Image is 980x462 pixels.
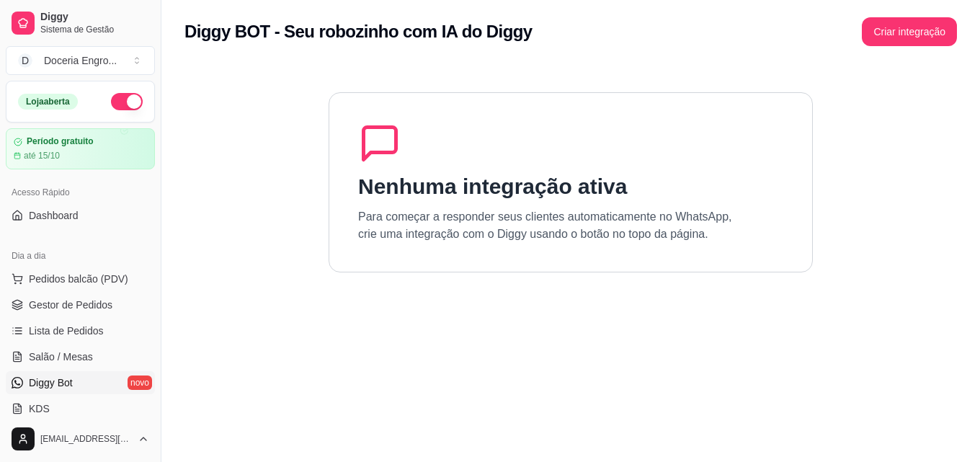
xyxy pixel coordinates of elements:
a: Gestor de Pedidos [6,293,155,316]
span: [EMAIL_ADDRESS][DOMAIN_NAME] [40,433,132,445]
button: [EMAIL_ADDRESS][DOMAIN_NAME] [6,422,155,456]
article: Período gratuito [27,136,94,147]
span: Pedidos balcão (PDV) [29,272,128,286]
a: Diggy Botnovo [6,371,155,394]
p: Para começar a responder seus clientes automaticamente no WhatsApp, crie uma integração com o Dig... [358,208,732,243]
button: Criar integração [862,17,957,46]
div: Dia a dia [6,244,155,267]
span: Diggy Bot [29,376,73,390]
button: Select a team [6,46,155,75]
a: DiggySistema de Gestão [6,6,155,40]
button: Pedidos balcão (PDV) [6,267,155,290]
a: Lista de Pedidos [6,319,155,342]
h1: Nenhuma integração ativa [358,174,627,200]
a: Dashboard [6,204,155,227]
article: até 15/10 [24,150,60,161]
span: Sistema de Gestão [40,24,149,35]
a: Período gratuitoaté 15/10 [6,128,155,169]
a: Salão / Mesas [6,345,155,368]
span: Lista de Pedidos [29,324,104,338]
button: Alterar Status [111,93,143,110]
span: Salão / Mesas [29,350,93,364]
span: KDS [29,401,50,416]
div: Loja aberta [18,94,78,110]
div: Doceria Engro ... [44,53,117,68]
span: Dashboard [29,208,79,223]
span: Gestor de Pedidos [29,298,112,312]
a: KDS [6,397,155,420]
span: Diggy [40,11,149,24]
div: Acesso Rápido [6,181,155,204]
span: D [18,53,32,68]
h2: Diggy BOT - Seu robozinho com IA do Diggy [184,20,533,43]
